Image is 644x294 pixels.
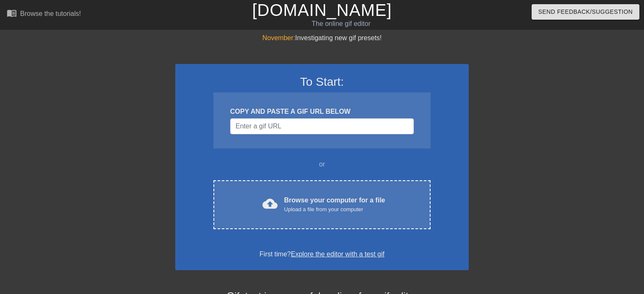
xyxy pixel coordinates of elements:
[20,10,81,17] div: Browse the tutorials!
[7,8,17,18] span: menu_book
[291,251,384,258] a: Explore the editor with a test gif
[197,159,447,169] div: or
[284,205,385,214] div: Upload a file from your computer
[538,7,633,17] span: Send Feedback/Suggestion
[532,4,639,20] button: Send Feedback/Suggestion
[175,33,469,43] div: Investigating new gif presets!
[186,75,458,89] h3: To Start:
[230,118,414,134] input: Username
[252,1,392,19] a: [DOMAIN_NAME]
[7,8,81,21] a: Browse the tutorials!
[262,34,295,41] span: November:
[219,19,463,29] div: The online gif editor
[262,196,278,211] span: cloud_upload
[230,107,414,117] div: COPY AND PASTE A GIF URL BELOW
[186,249,458,259] div: First time?
[284,195,385,214] div: Browse your computer for a file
